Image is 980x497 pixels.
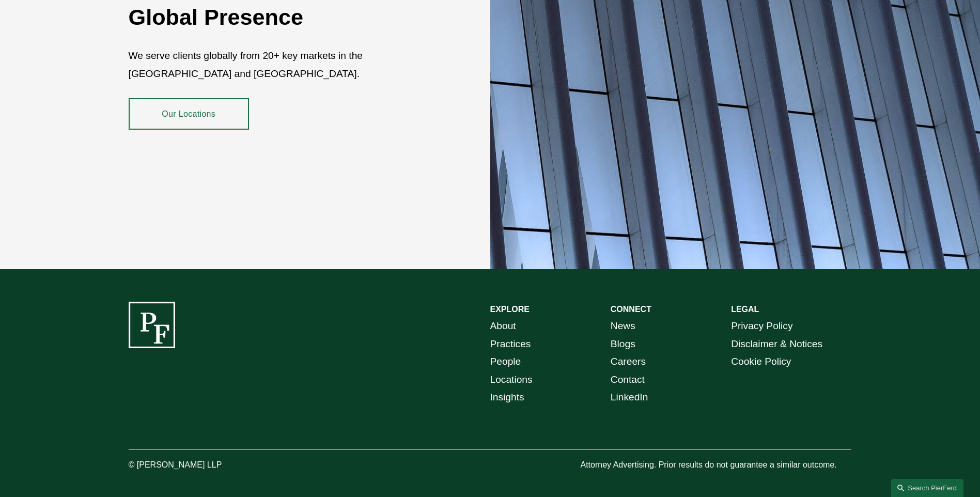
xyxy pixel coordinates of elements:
[490,371,533,389] a: Locations
[891,479,963,497] a: Search this site
[611,317,635,335] a: News
[490,335,531,353] a: Practices
[129,98,249,129] a: Our Locations
[731,305,759,314] strong: LEGAL
[129,458,279,473] p: © [PERSON_NAME] LLP
[611,305,651,314] strong: CONNECT
[731,353,791,371] a: Cookie Policy
[611,353,646,371] a: Careers
[580,458,851,473] p: Attorney Advertising. Prior results do not guarantee a similar outcome.
[490,317,516,335] a: About
[611,335,635,353] a: Blogs
[611,371,645,389] a: Contact
[490,353,521,371] a: People
[611,389,648,407] a: LinkedIn
[129,47,430,83] p: We serve clients globally from 20+ key markets in the [GEOGRAPHIC_DATA] and [GEOGRAPHIC_DATA].
[731,335,822,353] a: Disclaimer & Notices
[490,389,524,407] a: Insights
[129,4,430,30] h2: Global Presence
[731,317,792,335] a: Privacy Policy
[490,305,530,314] strong: EXPLORE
